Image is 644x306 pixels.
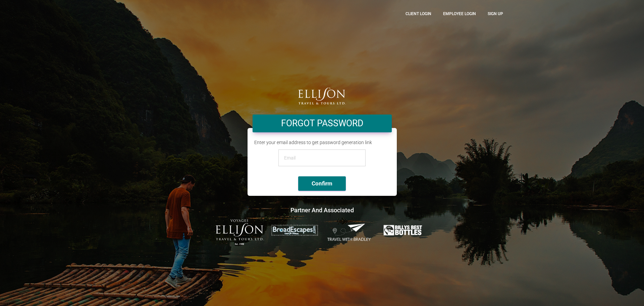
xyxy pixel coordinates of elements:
a: Sign up [483,5,508,22]
button: Confirm [298,176,346,191]
img: broadescapes.png [270,224,319,236]
img: ET-Voyages-text-colour-Logo-with-est.png [216,219,264,245]
img: logo.png [298,88,346,104]
input: Email [278,149,366,166]
h4: Forgot Password [258,117,387,130]
a: Employee Login [438,5,481,22]
img: Travel-With-Bradley.png [325,223,374,242]
h4: Partner and Associated [136,206,508,214]
a: CLient Login [400,5,436,22]
img: Billys-Best-Bottles.png [380,223,428,237]
p: Enter your email address to get password generation link [254,139,390,146]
